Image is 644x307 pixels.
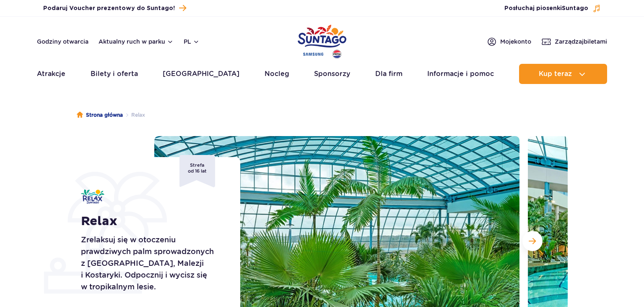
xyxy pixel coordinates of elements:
[77,111,123,119] a: Strona główna
[91,64,138,84] a: Bilety i oferta
[298,21,346,60] a: Park of Poland
[504,4,588,13] span: Posłuchaj piosenki
[179,155,215,187] span: Strefa od 16 lat
[265,64,289,84] a: Nocleg
[427,64,494,84] a: Informacje i pomoc
[163,64,239,84] a: [GEOGRAPHIC_DATA]
[314,64,350,84] a: Sponsorzy
[123,111,145,119] li: Relax
[500,37,531,46] span: Moje konto
[81,214,221,229] h1: Relax
[555,37,607,46] span: Zarządzaj biletami
[81,189,104,204] img: Relax
[43,3,186,14] a: Podaruj Voucher prezentowy do Suntago!
[37,37,88,46] a: Godziny otwarcia
[184,37,200,46] button: pl
[37,64,65,84] a: Atrakcje
[504,4,601,13] button: Posłuchaj piosenkiSuntago
[539,70,572,78] span: Kup teraz
[99,38,174,45] button: Aktualny ruch w parku
[562,5,588,11] span: Suntago
[519,64,607,84] button: Kup teraz
[375,64,402,84] a: Dla firm
[541,37,607,47] a: Zarządzajbiletami
[81,234,221,293] p: Zrelaksuj się w otoczeniu prawdziwych palm sprowadzonych z [GEOGRAPHIC_DATA], Malezji i Kostaryki...
[487,37,531,47] a: Mojekonto
[43,4,175,13] span: Podaruj Voucher prezentowy do Suntago!
[522,231,543,251] button: Następny slajd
